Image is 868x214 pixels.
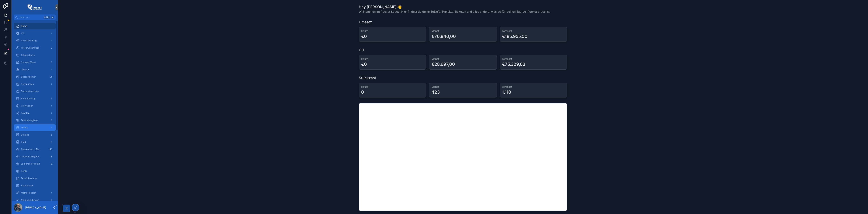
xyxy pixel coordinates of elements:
span: K [51,16,54,19]
h1: OH [359,47,364,53]
div: 6 [49,133,54,137]
a: Raketenstart offen140 [14,146,56,153]
div: 0 [49,118,54,122]
h1: Hey [PERSON_NAME] 👋 [359,4,550,9]
a: Offene Starts [14,52,56,58]
span: Content Börse [21,61,36,64]
h1: Stückzahl [359,75,376,80]
span: Glocken [21,68,29,71]
span: Start planen [21,184,33,187]
a: Supportcenter35 [14,74,56,80]
a: KPI [14,30,56,37]
span: Geplante Projekte [21,155,39,158]
a: To Dos [14,124,56,131]
div: €70.840,00 [431,34,456,39]
div: 0 [49,46,54,50]
a: SMS3 [14,139,56,145]
h1: Umsatz [359,20,372,25]
a: Deals [14,168,56,174]
span: Auszeichnung [21,97,35,100]
h3: Heute [361,57,424,61]
a: Bonus abrechnen [14,88,56,95]
span: Rechnungen [21,83,34,86]
a: Telefoneingänge0 [14,117,56,124]
div: 8 [49,154,54,159]
div: 423 [431,89,440,95]
a: Start planen [14,182,56,189]
a: Meine Raketen [14,190,56,196]
a: Auszeichnung2 [14,95,56,102]
div: 0 [49,60,54,65]
span: Provisionen [21,104,33,107]
a: Neuanmeldungen0 [14,197,56,203]
a: Terminkalender [14,175,56,182]
a: Glocken [14,66,56,73]
a: Geplante Projekte8 [14,153,56,160]
span: Telefoneingänge [21,119,38,122]
span: Vorschussanfrage [21,46,39,49]
span: Laufende Projekte [21,162,40,165]
a: Content Börse0 [14,59,56,66]
span: Jump to... [19,16,42,19]
span: Projektplanung [21,39,37,42]
h3: Monat [431,29,494,33]
span: E-Mails [21,133,29,136]
div: 0 [49,198,54,202]
div: €75.329,63 [502,61,525,67]
span: SMS [21,141,26,144]
div: scrollable content [12,20,58,201]
h3: Forecast [502,29,565,33]
div: 12 [49,162,54,166]
a: Rechnungen [14,81,56,87]
span: Terminkalender [21,177,37,180]
span: Raketenstart offen [21,148,40,151]
span: Neuanmeldungen [21,199,39,201]
a: E-Mails6 [14,132,56,138]
span: Supportcenter [21,75,36,78]
a: Laufende Projekte12 [14,161,56,167]
h3: Monat [431,85,494,89]
div: €28.697,00 [431,61,455,67]
div: €185.955,00 [502,34,527,39]
div: €0 [361,34,367,39]
a: Home [14,23,56,29]
span: To Dos [21,126,28,129]
a: Provisionen [14,103,56,109]
span: Home [21,25,27,28]
span: Bonus abrechnen [21,90,39,93]
p: [PERSON_NAME] [25,206,46,209]
div: 140 [48,147,54,151]
span: Offene Starts [21,54,35,57]
div: 0 [361,89,364,95]
h3: Heute [361,85,424,89]
span: Raketen [21,112,29,115]
a: Projektplanung [14,37,56,44]
span: Meine Raketen [21,191,36,194]
h3: Forecast [502,85,565,89]
span: Deals [21,170,27,173]
div: 35 [49,75,54,79]
span: KPI [21,32,24,35]
span: Willkommen im Rocket Space. Hier findest du deine ToDo´s, Projekte, Raketen und alles andere, was... [359,9,550,14]
img: App logo [27,4,42,10]
h3: Heute [361,29,424,33]
div: 3 [49,140,54,144]
h3: Forecast [502,57,565,61]
span: Ctrl [44,16,50,19]
div: €0 [361,61,367,67]
a: Raketen [14,110,56,116]
a: Vorschussanfrage0 [14,45,56,51]
div: 1.110 [502,89,511,95]
div: 2 [49,96,54,101]
h3: Monat [431,57,494,61]
button: Jump to...CtrlK [14,14,56,20]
